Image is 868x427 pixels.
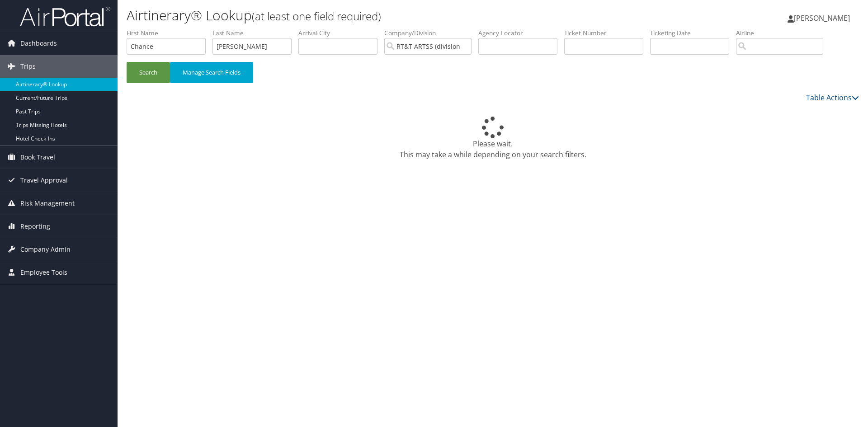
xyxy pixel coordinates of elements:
[20,261,67,284] span: Employee Tools
[212,28,298,38] label: Last Name
[788,5,859,32] a: [PERSON_NAME]
[794,13,850,23] span: [PERSON_NAME]
[20,32,57,55] span: Dashboards
[252,9,381,23] small: (at least one field required)
[564,28,650,38] label: Ticket Number
[20,169,68,192] span: Travel Approval
[20,215,50,238] span: Reporting
[20,238,71,261] span: Company Admin
[20,192,75,215] span: Risk Management
[384,28,478,38] label: Company/Division
[127,62,170,83] button: Search
[736,28,830,38] label: Airline
[298,28,384,38] label: Arrival City
[127,28,212,38] label: First Name
[650,28,736,38] label: Ticketing Date
[127,6,615,25] h1: Airtinerary® Lookup
[806,93,859,103] a: Table Actions
[170,62,253,83] button: Manage Search Fields
[20,55,36,78] span: Trips
[20,146,55,169] span: Book Travel
[20,6,110,27] img: airportal-logo.png
[478,28,564,38] label: Agency Locator
[127,117,859,160] div: Please wait. This may take a while depending on your search filters.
